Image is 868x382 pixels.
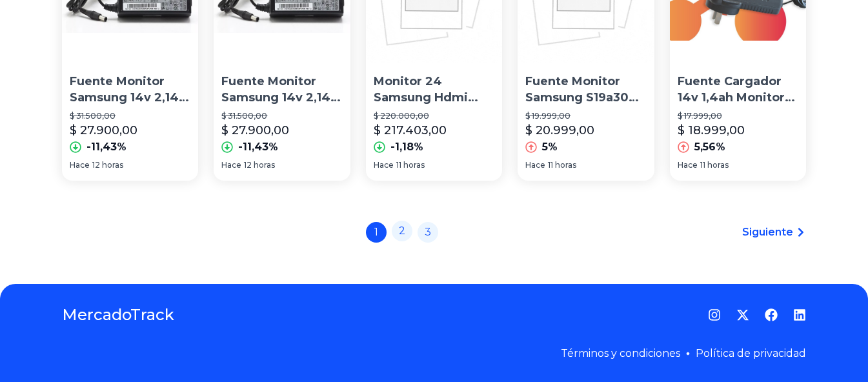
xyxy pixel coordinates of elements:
[525,121,594,139] p: $ 20.999,00
[525,160,545,170] span: Hace
[694,139,725,155] p: 5,56%
[62,305,174,325] a: MercadoTrack
[708,308,721,321] a: Instagram
[221,111,342,121] p: $ 31.500,00
[70,160,90,170] span: Hace
[374,74,494,106] p: Monitor 24 Samsung Hdmi F350 Led Full Hd Garantia Slim
[92,160,123,170] span: 12 horas
[390,139,423,155] p: -1,18%
[742,225,793,240] span: Siguiente
[678,111,798,121] p: $ 17.999,00
[244,160,275,170] span: 12 horas
[86,139,126,155] p: -11,43%
[70,111,190,121] p: $ 31.500,00
[221,121,289,139] p: $ 27.900,00
[700,160,729,170] span: 11 horas
[374,121,447,139] p: $ 217.403,00
[742,225,806,240] a: Siguiente
[678,160,698,170] span: Hace
[525,111,646,121] p: $ 19.999,00
[70,121,137,139] p: $ 27.900,00
[70,74,190,106] p: Fuente Monitor Samsung 14v 2,14a 30w Original Ads-30nj-12
[238,139,278,155] p: -11,43%
[736,308,749,321] a: Twitter
[392,221,412,241] a: 2
[678,74,798,106] p: Fuente Cargador 14v 1,4ah Monitor Samsung Pin 6,5 [PERSON_NAME]
[374,111,494,121] p: $ 220.000,00
[525,74,646,106] p: Fuente Monitor Samsung S19a300 S19b300 14v 2a [PERSON_NAME]
[418,222,438,243] a: 3
[221,160,241,170] span: Hace
[793,308,806,321] a: LinkedIn
[542,139,558,155] p: 5%
[548,160,576,170] span: 11 horas
[396,160,425,170] span: 11 horas
[765,308,778,321] a: Facebook
[374,160,394,170] span: Hace
[561,347,680,359] a: Términos y condiciones
[696,347,806,359] a: Política de privacidad
[221,74,342,106] p: Fuente Monitor Samsung 14v 2,14a 30w Original Pa-1031-21
[678,121,745,139] p: $ 18.999,00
